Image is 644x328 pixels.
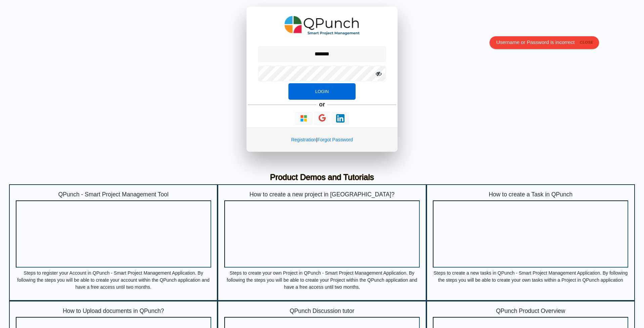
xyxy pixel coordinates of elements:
div: Username or Password is incorrect [490,36,599,49]
p: Steps to create your own Project in QPunch - Smart Project Management Application. By following t... [224,270,420,290]
h5: How to create a Task in QPunch [433,191,628,198]
a: Forgot Password [317,137,353,142]
span: Login [315,89,329,94]
i: close [580,40,593,45]
h5: How to create a new project in [GEOGRAPHIC_DATA]? [224,191,420,198]
img: Loading... [336,114,344,123]
button: Continue With LinkedIn [331,112,349,125]
img: QPunch [284,13,360,38]
div: | [246,128,398,152]
button: Continue With Google [314,111,330,125]
h5: or [318,100,326,109]
h3: Product Demos and Tutorials [14,173,630,182]
a: Registration [291,137,316,142]
p: Steps to create a new tasks in QPunch - Smart Project Management Application. By following the st... [433,270,628,290]
h5: QPunch Discussion tutor [224,308,420,315]
button: Login [288,83,356,100]
h5: QPunch - Smart Project Management Tool [16,191,211,198]
button: Continue With Microsoft Azure [295,112,313,125]
img: Loading... [300,114,308,123]
p: Steps to register your Account in QPunch - Smart Project Management Application. By following the... [16,270,211,290]
h5: How to Upload documents in QPunch? [16,308,211,315]
h5: QPunch Product Overview [433,308,628,315]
